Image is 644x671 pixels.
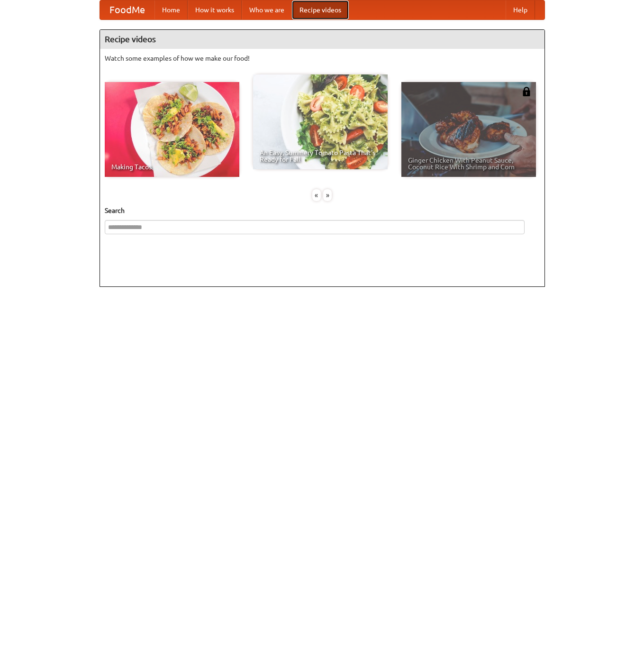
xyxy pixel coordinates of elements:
a: Help [506,0,535,19]
a: FoodMe [100,0,154,19]
a: An Easy, Summery Tomato Pasta That's Ready for Fall [253,74,388,169]
h5: Search [105,206,540,215]
p: Watch some examples of how we make our food! [105,54,540,63]
a: How it works [188,0,242,19]
a: Who we are [242,0,292,19]
span: Making Tacos [111,164,233,170]
div: » [323,189,332,201]
a: Making Tacos [105,82,239,177]
a: Home [154,0,188,19]
h4: Recipe videos [100,30,544,49]
span: An Easy, Summery Tomato Pasta That's Ready for Fall [260,149,381,163]
a: Recipe videos [292,0,349,19]
img: 483408.png [522,87,531,96]
div: « [312,189,321,201]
